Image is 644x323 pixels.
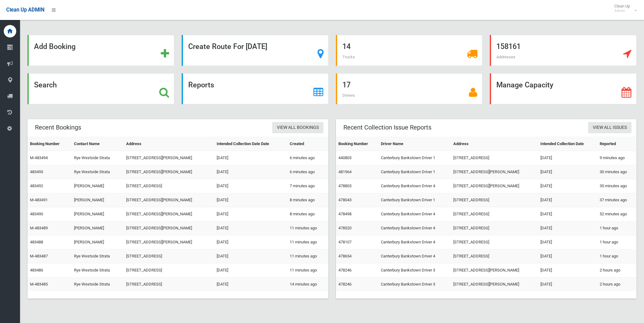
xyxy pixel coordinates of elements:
[71,207,124,221] td: [PERSON_NAME]
[451,137,538,151] th: Address
[538,249,597,263] td: [DATE]
[34,81,57,89] strong: Search
[378,277,451,291] td: Canterbury Bankstown Driver 3
[451,235,538,249] td: [STREET_ADDRESS]
[214,263,288,277] td: [DATE]
[124,263,214,277] td: [STREET_ADDRESS]
[451,193,538,207] td: [STREET_ADDRESS]
[538,179,597,193] td: [DATE]
[338,268,351,272] a: 478246
[287,277,328,291] td: 14 minutes ago
[338,240,351,244] a: 478107
[338,184,351,188] a: 478803
[378,137,451,151] th: Driver Name
[538,235,597,249] td: [DATE]
[71,221,124,235] td: [PERSON_NAME]
[27,137,71,151] th: Booking Number
[124,221,214,235] td: [STREET_ADDRESS][PERSON_NAME]
[27,35,174,66] a: Add Booking
[597,193,637,207] td: 37 minutes ago
[451,179,538,193] td: [STREET_ADDRESS][PERSON_NAME]
[597,165,637,179] td: 30 minutes ago
[451,249,538,263] td: [STREET_ADDRESS]
[287,235,328,249] td: 11 minutes ago
[124,207,214,221] td: [STREET_ADDRESS][PERSON_NAME]
[287,207,328,221] td: 8 minutes ago
[34,42,76,51] strong: Add Booking
[214,193,288,207] td: [DATE]
[336,137,378,151] th: Booking Number
[188,81,214,89] strong: Reports
[597,277,637,291] td: 2 hours ago
[451,277,538,291] td: [STREET_ADDRESS][PERSON_NAME]
[287,137,328,151] th: Created
[378,151,451,165] td: Canterbury Bankstown Driver 1
[124,249,214,263] td: [STREET_ADDRESS]
[214,151,288,165] td: [DATE]
[27,121,89,134] header: Recent Bookings
[538,151,597,165] td: [DATE]
[71,249,124,263] td: Rye Westside Strata
[124,179,214,193] td: [STREET_ADDRESS]
[71,193,124,207] td: [PERSON_NAME]
[124,193,214,207] td: [STREET_ADDRESS][PERSON_NAME]
[30,268,43,272] a: 483486
[538,263,597,277] td: [DATE]
[538,277,597,291] td: [DATE]
[188,42,267,51] strong: Create Route For [DATE]
[124,235,214,249] td: [STREET_ADDRESS][PERSON_NAME]
[490,35,637,66] a: 158161 Addresses
[597,235,637,249] td: 1 hour ago
[287,221,328,235] td: 11 minutes ago
[287,165,328,179] td: 6 minutes ago
[27,73,174,104] a: Search
[338,282,351,286] a: 478246
[496,42,521,51] strong: 158161
[338,226,351,230] a: 478520
[336,121,439,134] header: Recent Collection Issue Reports
[451,151,538,165] td: [STREET_ADDRESS]
[30,212,43,216] a: 483490
[338,254,351,258] a: 478654
[378,249,451,263] td: Canterbury Bankstown Driver 4
[287,151,328,165] td: 6 minutes ago
[538,165,597,179] td: [DATE]
[30,254,48,258] a: M-483487
[496,55,515,59] span: Addresses
[272,122,323,134] a: View All Bookings
[124,165,214,179] td: [STREET_ADDRESS][PERSON_NAME]
[30,155,48,160] a: M-483494
[287,249,328,263] td: 11 minutes ago
[597,151,637,165] td: 9 minutes ago
[71,179,124,193] td: [PERSON_NAME]
[71,151,124,165] td: Rye Westside Strata
[30,282,48,286] a: M-483485
[214,235,288,249] td: [DATE]
[342,42,351,51] strong: 14
[538,221,597,235] td: [DATE]
[597,137,637,151] th: Reported
[378,221,451,235] td: Canterbury Bankstown Driver 4
[287,263,328,277] td: 11 minutes ago
[451,165,538,179] td: [STREET_ADDRESS][PERSON_NAME]
[287,179,328,193] td: 7 minutes ago
[30,240,43,244] a: 483488
[214,165,288,179] td: [DATE]
[538,207,597,221] td: [DATE]
[338,169,351,174] a: 481964
[451,221,538,235] td: [STREET_ADDRESS]
[451,263,538,277] td: [STREET_ADDRESS][PERSON_NAME]
[378,263,451,277] td: Canterbury Bankstown Driver 3
[338,155,351,160] a: 440803
[597,207,637,221] td: 52 minutes ago
[214,179,288,193] td: [DATE]
[124,137,214,151] th: Address
[71,137,124,151] th: Contact Name
[71,235,124,249] td: [PERSON_NAME]
[342,81,351,89] strong: 17
[597,221,637,235] td: 1 hour ago
[378,165,451,179] td: Canterbury Bankstown Driver 1
[378,235,451,249] td: Canterbury Bankstown Driver 4
[342,55,355,59] span: Trucks
[6,7,44,13] span: Clean Up ADMIN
